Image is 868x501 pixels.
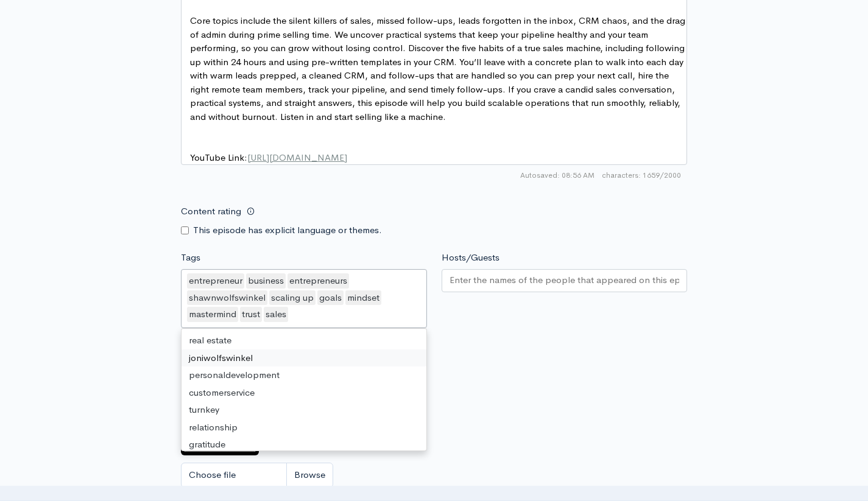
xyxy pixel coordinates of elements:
[247,152,347,163] span: [URL][DOMAIN_NAME]
[182,419,426,436] div: relationship
[182,384,426,402] div: customerservice
[264,307,288,322] div: sales
[450,273,680,287] input: Enter the names of the people that appeared on this episode
[602,170,681,181] span: 1659/2000
[246,273,286,289] div: business
[187,307,238,322] div: mastermind
[288,273,349,289] div: entrepreneurs
[520,170,595,181] span: Autosaved: 08:56 AM
[190,15,688,122] span: Core topics include the silent killers of sales, missed follow-ups, leads forgotten in the inbox,...
[181,361,687,373] small: If no artwork is selected your default podcast artwork will be used
[345,290,381,306] div: mindset
[182,349,426,367] div: joniwolfswinkel
[182,332,426,349] div: real estate
[269,290,316,306] div: scaling up
[182,366,426,384] div: personaldevelopment
[187,290,267,306] div: shawnwolfswinkel
[182,401,426,419] div: turnkey
[317,290,344,306] div: goals
[240,307,262,322] div: trust
[182,436,426,454] div: gratitude
[187,273,244,289] div: entrepreneur
[442,251,499,265] label: Hosts/Guests
[193,223,382,237] label: This episode has explicit language or themes.
[181,251,200,265] label: Tags
[181,199,241,224] label: Content rating
[190,152,347,163] span: YouTube Link:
